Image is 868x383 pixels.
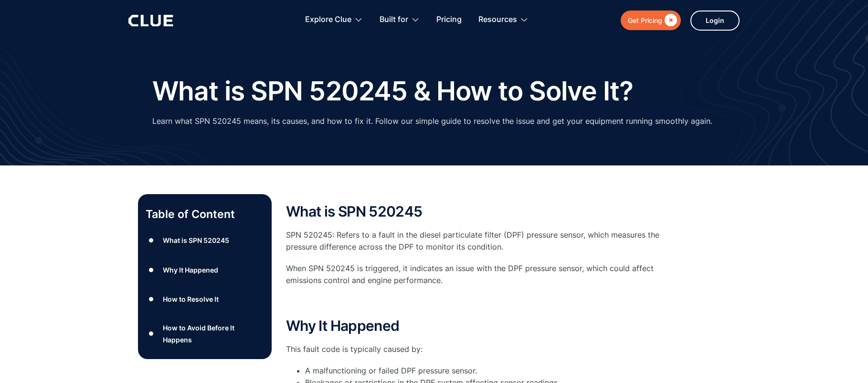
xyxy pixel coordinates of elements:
[286,204,668,219] h2: What is SPN 520245
[478,5,529,35] div: Resources
[146,292,157,306] div: ●
[305,5,351,35] div: Explore Clue
[152,115,712,127] p: Learn what SPN 520245 means, its causes, and how to fix it. Follow our simple guide to resolve th...
[163,322,264,346] div: How to Avoid Before It Happens
[436,5,462,35] a: Pricing
[286,229,668,253] p: SPN 520245: Refers to a fault in the diesel particulate filter (DPF) pressure sensor, which measu...
[380,5,408,35] div: Built for
[163,293,219,305] div: How to Resolve It
[662,14,677,26] div: 
[286,296,668,308] p: ‍
[690,11,740,31] a: Login
[146,233,264,248] a: ●What is SPN 520245
[152,77,633,106] h1: What is SPN 520245 & How to Solve It?
[146,292,264,306] a: ●How to Resolve It
[286,263,668,286] p: When SPN 520245 is triggered, it indicates an issue with the DPF pressure sensor, which could aff...
[286,318,668,334] h2: Why It Happened
[163,264,218,276] div: Why It Happened
[163,234,229,246] div: What is SPN 520245
[146,322,264,346] a: ●How to Avoid Before It Happens
[286,343,668,355] p: This fault code is typically caused by:
[146,233,157,248] div: ●
[478,5,517,35] div: Resources
[305,365,668,377] li: A malfunctioning or failed DPF pressure sensor.
[305,5,363,35] div: Explore Clue
[146,263,264,277] a: ●Why It Happened
[146,327,157,341] div: ●
[146,263,157,277] div: ●
[380,5,420,35] div: Built for
[628,14,662,26] div: Get Pricing
[621,11,681,30] a: Get Pricing
[146,207,264,222] p: Table of Content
